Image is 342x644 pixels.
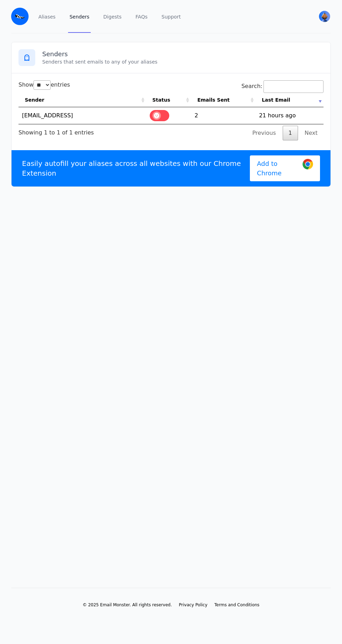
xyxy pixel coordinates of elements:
[179,602,208,608] a: Privacy Policy
[34,80,51,90] select: Showentries
[11,8,29,25] img: Email Monster
[18,107,146,124] td: [EMAIL_ADDRESS]
[18,93,146,107] th: Sender: activate to sort column ascending
[22,159,250,178] p: Easily autofill your aliases across all websites with our Chrome Extension
[83,602,172,608] li: © 2025 Email Monster. All rights reserved.
[191,107,255,124] td: 2
[18,81,70,88] label: Show entries
[42,58,324,65] p: Senders that sent emails to any of your aliases
[250,155,320,181] a: Add to Chrome
[255,107,324,124] td: 21 hours ago
[214,602,259,608] a: Terms and Conditions
[246,126,282,140] a: Previous
[299,126,324,140] a: Next
[263,80,324,93] input: Search:
[146,93,191,107] th: Status: activate to sort column ascending
[319,11,330,22] img: Dawn's Avatar
[42,50,324,58] h3: Senders
[318,10,331,23] button: User menu
[255,93,324,107] th: Last Email: activate to sort column ascending
[257,159,297,178] span: Add to Chrome
[18,124,94,137] div: Showing 1 to 1 of 1 entries
[191,93,255,107] th: Emails Sent: activate to sort column ascending
[241,83,324,89] label: Search:
[283,126,298,140] a: 1
[303,159,313,169] img: Google Chrome Logo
